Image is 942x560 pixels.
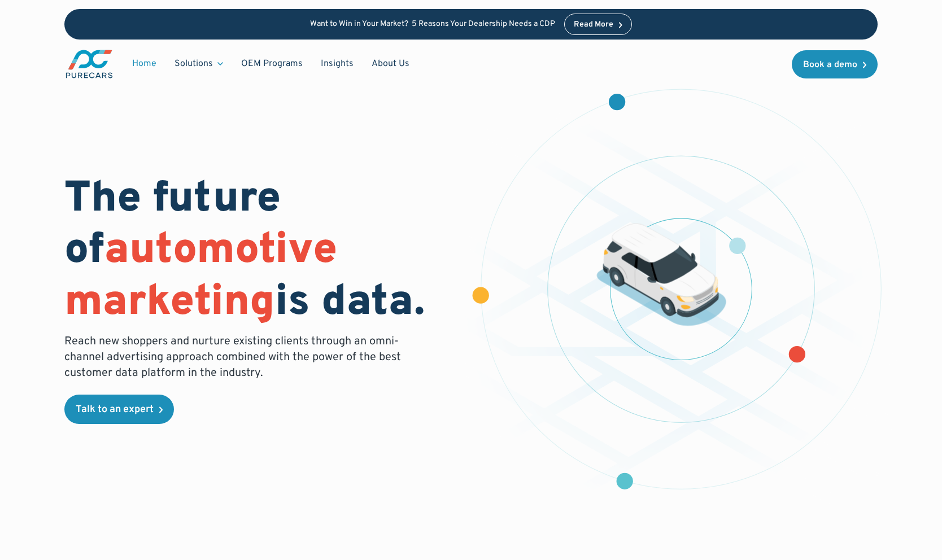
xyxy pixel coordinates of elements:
div: Talk to an expert [76,405,154,415]
span: automotive marketing [64,224,337,330]
a: main [64,49,114,80]
div: Read More [574,21,613,29]
a: Book a demo [792,50,878,78]
a: Insights [312,53,363,75]
a: Talk to an expert [64,395,174,424]
p: Reach new shoppers and nurture existing clients through an omni-channel advertising approach comb... [64,334,408,381]
a: Read More [564,14,632,35]
a: OEM Programs [232,53,312,75]
a: Home [123,53,165,75]
img: illustration of a vehicle [596,224,726,326]
h1: The future of is data. [64,174,457,329]
p: Want to Win in Your Market? 5 Reasons Your Dealership Needs a CDP [310,20,555,29]
div: Book a demo [803,60,857,69]
img: purecars logo [64,49,114,80]
div: Solutions [175,58,213,70]
div: Solutions [165,53,232,75]
a: About Us [363,53,418,75]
